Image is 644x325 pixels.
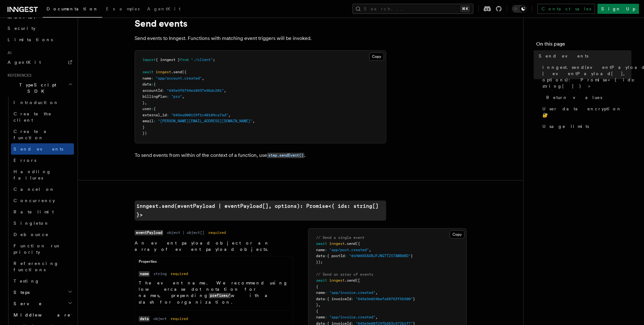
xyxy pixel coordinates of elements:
span: { postId [327,254,345,258]
button: TypeScript SDK [5,79,74,97]
span: : [167,113,169,117]
span: .send [345,278,356,283]
span: Security [8,26,36,31]
span: Return values [546,94,602,101]
span: , [145,101,147,105]
a: Referencing functions [11,258,74,275]
span: Debounce [14,232,49,237]
a: inngest.send(eventPayload | eventPayload[], options): Promise<{ ids: string[] }> [540,62,631,92]
a: Concurrency [11,195,74,206]
a: Function run priority [11,240,74,258]
span: : [325,248,327,252]
span: : [351,297,353,301]
a: AgentKit [5,57,74,68]
span: : [151,107,153,111]
span: Referencing functions [14,261,59,272]
span: AI [5,50,12,55]
span: References [5,73,31,78]
span: Rate limit [14,209,54,214]
span: Documentation [47,6,98,11]
kbd: ⌘K [461,6,469,12]
a: Create the client [11,108,74,126]
span: ; [213,58,215,62]
span: AgentKit [147,6,180,11]
span: { [153,82,156,86]
span: "[PERSON_NAME][EMAIL_ADDRESS][DOMAIN_NAME]" [158,119,253,123]
span: Errors [14,158,36,163]
a: Handling failures [11,166,74,184]
span: "645e9e024befa68763f5b500" [356,297,413,301]
div: Properties [135,259,293,267]
span: Serve [11,300,42,307]
span: , [369,248,371,252]
p: An event payload object or an array of event payload objects. [135,240,293,252]
span: Send events [539,53,588,59]
span: ([ [356,278,360,283]
code: step.sendEvent() [267,153,304,158]
button: Steps [11,287,74,298]
span: }) [142,131,147,135]
span: { [316,284,318,289]
span: "645e9f6794e10937e9bdc201" [167,88,224,93]
span: , [375,290,378,295]
span: billingPlan [142,94,167,99]
span: } [142,101,145,105]
span: : [345,254,347,258]
span: Create a function [14,129,51,140]
button: Serve [11,298,74,309]
span: Limitations [8,37,53,42]
span: : [325,315,327,319]
span: { [153,107,156,111]
span: } [411,254,413,258]
code: prefixes/ [209,293,231,298]
span: name [316,290,325,295]
span: Singleton [14,221,49,226]
span: await [316,278,327,283]
span: "app/invoice.created" [329,315,375,319]
a: Documentation [43,2,102,18]
span: Usage limits [542,123,589,129]
span: "./client" [191,58,213,62]
p: To send events from within of the context of a function, use . [135,151,386,160]
span: inngest [329,241,345,246]
span: , [253,119,255,123]
button: Middleware [11,309,74,321]
code: name [139,271,150,277]
dd: required [170,316,188,321]
span: AgentKit [8,60,41,65]
span: "645ea000129f1c40109ca7ad" [171,113,228,117]
span: import [142,58,156,62]
span: from [180,58,189,62]
span: : [162,88,164,93]
span: } [413,297,415,301]
a: Debounce [11,229,74,240]
span: .send [345,241,356,246]
span: email [142,119,153,123]
a: Sign Up [597,4,639,14]
span: : [167,94,169,99]
a: Cancel on [11,184,74,195]
span: Testing [14,278,40,284]
span: // Send a single event [316,235,364,240]
a: Send events [536,50,631,62]
span: Send events [14,146,63,151]
a: Create a function [11,126,74,143]
span: , [224,88,226,93]
button: Search...⌘K [353,4,473,14]
span: data [316,297,325,301]
span: } [316,303,318,307]
dd: required [170,271,188,276]
p: Send events to Inngest. Functions with matching event triggers will be invoked. [135,34,386,43]
span: , [202,76,204,80]
span: "01H08SEAXBJFJNGTTZ5TAWB0BD" [349,254,411,258]
span: }); [316,260,323,264]
code: data [139,316,150,322]
a: AgentKit [143,2,184,17]
span: , [375,315,378,319]
span: data [316,254,325,258]
span: , [228,113,230,117]
span: // Send an array of events [316,272,373,277]
span: .send [171,70,182,74]
span: { inngest } [156,58,180,62]
code: eventPayload [135,230,163,235]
